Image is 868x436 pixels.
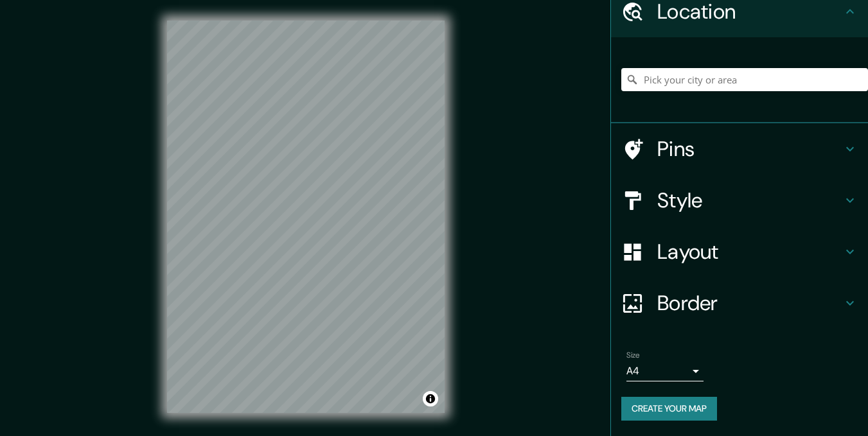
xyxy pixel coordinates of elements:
div: Border [611,277,868,329]
div: Style [611,175,868,226]
h4: Pins [657,136,842,162]
h4: Border [657,290,842,316]
input: Pick your city or area [621,68,868,91]
h4: Layout [657,239,842,265]
label: Size [626,350,640,361]
h4: Style [657,187,842,213]
div: A4 [626,361,704,381]
canvas: Map [167,21,445,413]
button: Toggle attribution [423,391,438,406]
div: Layout [611,226,868,277]
button: Create your map [621,397,717,421]
div: Pins [611,123,868,175]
